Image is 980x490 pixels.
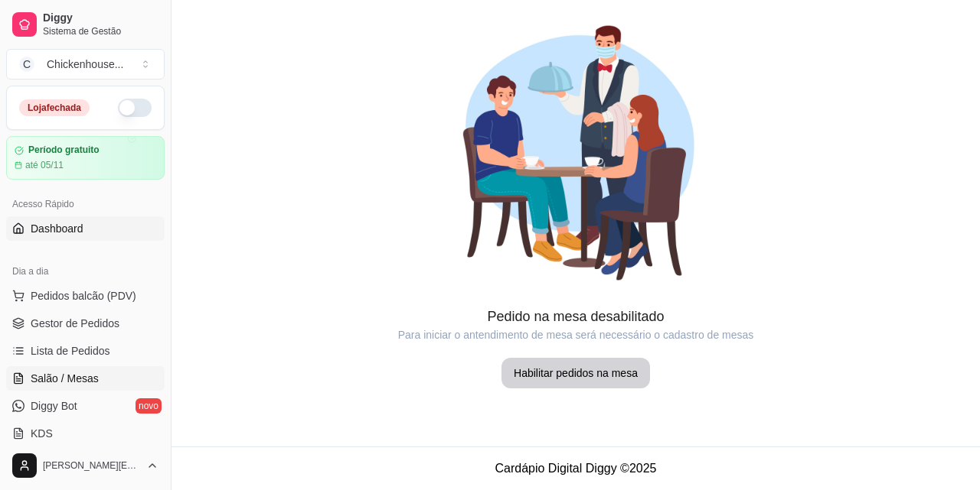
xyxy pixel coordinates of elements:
span: Gestor de Pedidos [31,316,119,331]
button: Pedidos balcão (PDV) [6,284,165,308]
img: tab_domain_overview_orange.svg [64,89,76,101]
div: Dia a dia [6,259,165,284]
a: Salão / Mesas [6,366,165,391]
div: Domínio [80,90,117,100]
div: Domínio: [DOMAIN_NAME] [40,40,171,52]
a: Período gratuitoaté 05/11 [6,136,165,180]
a: KDS [6,421,165,446]
span: [PERSON_NAME][EMAIL_ADDRESS][DOMAIN_NAME] [43,459,140,472]
article: até 05/11 [25,159,64,171]
button: [PERSON_NAME][EMAIL_ADDRESS][DOMAIN_NAME] [6,447,165,484]
div: Loja fechada [19,99,90,116]
img: logo_orange.svg [24,24,37,37]
article: Para iniciar o antendimento de mesa será necessário o cadastro de mesas [171,327,980,342]
div: Acesso Rápido [6,192,165,216]
button: Select a team [6,49,165,80]
span: Diggy Bot [31,398,77,414]
div: Chickenhouse ... [47,57,123,72]
article: Pedido na mesa desabilitado [171,306,980,327]
span: C [19,57,34,72]
span: Salão / Mesas [31,371,99,386]
button: Alterar Status [118,99,152,117]
footer: Cardápio Digital Diggy © 2025 [171,446,980,490]
img: website_grey.svg [24,40,37,52]
span: Sistema de Gestão [43,25,158,37]
span: Diggy [43,11,158,25]
div: v 4.0.25 [43,24,75,37]
a: Dashboard [6,216,165,241]
a: DiggySistema de Gestão [6,6,165,43]
span: KDS [31,426,53,441]
span: Dashboard [31,221,83,236]
a: Diggy Botnovo [6,394,165,418]
div: Palavras-chave [178,90,246,100]
a: Lista de Pedidos [6,339,165,363]
button: Habilitar pedidos na mesa [501,358,650,388]
article: Período gratuito [28,144,100,156]
span: Lista de Pedidos [31,343,110,359]
a: Gestor de Pedidos [6,311,165,336]
span: Pedidos balcão (PDV) [31,288,136,303]
img: tab_keywords_by_traffic_grey.svg [162,89,174,101]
